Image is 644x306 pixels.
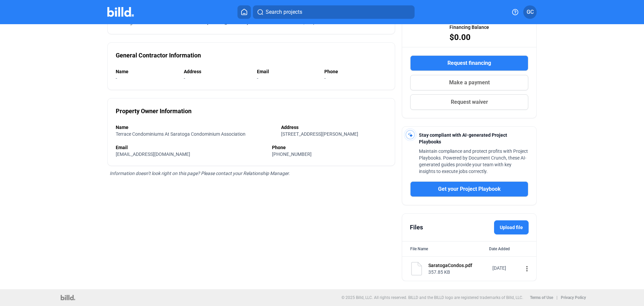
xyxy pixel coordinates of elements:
span: [STREET_ADDRESS][PERSON_NAME] [281,131,358,137]
img: logo [61,295,75,300]
button: Get your Project Playbook [410,181,528,197]
span: Financing Balance [449,24,489,31]
span: - [116,76,117,81]
button: Request waiver [410,94,528,110]
div: [DATE] [492,265,519,271]
button: GC [523,5,537,19]
div: Property Owner Information [116,106,192,116]
div: Name [116,68,177,75]
div: Date Added [489,246,528,252]
span: - [184,76,185,81]
button: Make a payment [410,75,528,90]
span: Information doesn’t look right on this page? Please contact your Relationship Manager. [110,171,290,176]
div: 357.85 KB [428,269,488,275]
img: document [410,262,423,275]
div: Phone [324,68,387,75]
button: Search projects [253,5,415,19]
div: Name [116,124,274,131]
p: | [556,295,557,300]
span: GC [527,8,534,16]
div: SaratogaCondos.pdf [428,262,488,269]
span: Search projects [266,8,302,16]
div: Address [184,68,250,75]
b: Privacy Policy [561,295,586,300]
div: Files [410,223,423,232]
b: Terms of Use [530,295,553,300]
span: - [324,76,326,81]
span: Stay compliant with AI-generated Project Playbooks [419,132,507,144]
div: File Name [410,246,428,252]
div: Address [281,124,387,131]
span: Make a payment [449,79,490,87]
img: Billd Company Logo [107,7,134,17]
div: Email [257,68,318,75]
div: Email [116,144,265,151]
span: - [257,76,258,81]
span: [EMAIL_ADDRESS][DOMAIN_NAME] [116,151,190,157]
div: General Contractor Information [116,51,201,60]
span: Request waiver [451,98,488,106]
p: © 2025 Billd, LLC. All rights reserved. BILLD and the BILLD logo are registered trademarks of Bil... [341,295,523,300]
span: Maintain compliance and protect profits with Project Playbooks. Powered by Document Crunch, these... [419,148,528,174]
div: Phone [272,144,387,151]
span: $0.00 [449,32,471,43]
span: Get your Project Playbook [438,185,501,193]
span: Terrace Condominiums At Saratoga Condominium Association [116,131,246,137]
span: [PHONE_NUMBER] [272,151,312,157]
label: Upload file [494,220,529,234]
mat-icon: more_vert [523,265,531,273]
button: Request financing [410,55,528,71]
span: Request financing [447,59,491,67]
